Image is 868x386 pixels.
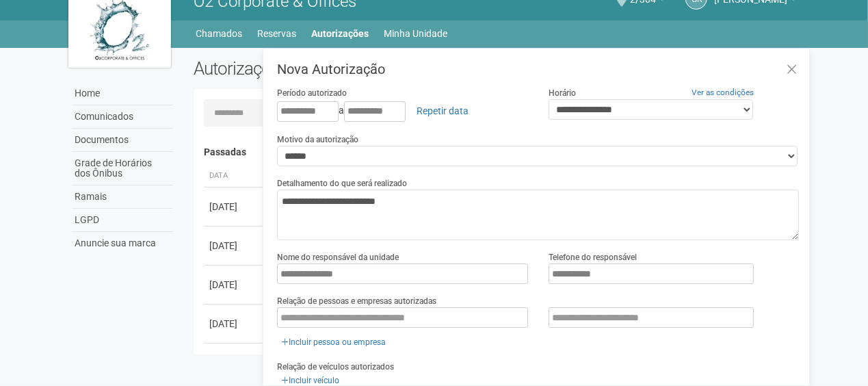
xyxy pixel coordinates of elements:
h3: Nova Autorização [277,62,799,76]
div: a [277,99,528,123]
th: Data [204,165,265,188]
a: Comunicados [72,105,173,129]
a: Minha Unidade [384,24,448,43]
label: Período autorizado [277,87,347,99]
label: Relação de veículos autorizados [277,361,394,373]
div: [DATE] [209,200,260,214]
h2: Autorizações [194,58,486,79]
a: LGPD [72,209,173,232]
a: Autorizações [312,24,369,43]
label: Motivo da autorização [277,133,358,146]
label: Detalhamento do que será realizado [277,177,407,190]
div: [DATE] [209,278,260,292]
div: [DATE] [209,317,260,331]
label: Horário [549,87,576,99]
a: Documentos [72,129,173,152]
label: Nome do responsável da unidade [277,251,399,263]
a: Repetir data [408,99,477,123]
label: Relação de pessoas e empresas autorizadas [277,295,436,307]
a: Home [72,82,173,105]
a: Ramais [72,185,173,209]
a: Incluir pessoa ou empresa [277,335,390,350]
label: Telefone do responsável [549,251,637,263]
a: Anuncie sua marca [72,232,173,255]
a: Ver as condições [692,88,754,97]
h4: Passadas [204,147,790,157]
a: Chamados [196,24,243,43]
a: Grade de Horários dos Ônibus [72,152,173,185]
a: Reservas [258,24,297,43]
div: [DATE] [209,239,260,253]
